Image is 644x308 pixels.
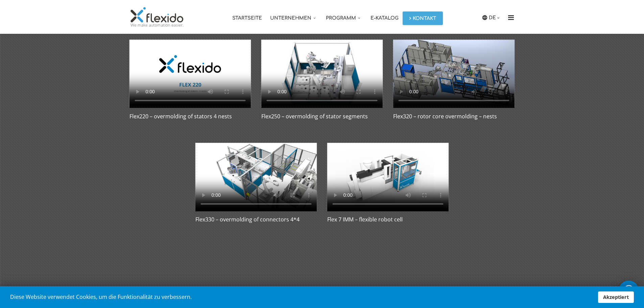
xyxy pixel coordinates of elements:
h3: Flex220 – overmolding of stators 4 nests [129,113,242,124]
i: Menu [506,14,517,21]
a: Akzeptiert [598,291,634,303]
a: DE [489,14,501,21]
h3: Flex 7 IMM – flexible robot cell [327,216,413,228]
h3: Flex330 – overmolding of connectors 4*4 [195,216,310,228]
img: whatsapp_icon_white.svg [622,284,636,297]
a: Kontakt [403,11,443,25]
h3: Flex250 – overmolding of stator segments [261,113,378,124]
img: Flexido, d.o.o. [129,7,185,27]
h3: Flex320 – rotor core overmolding – nests [393,113,507,124]
img: icon-laguage.svg [482,15,488,21]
